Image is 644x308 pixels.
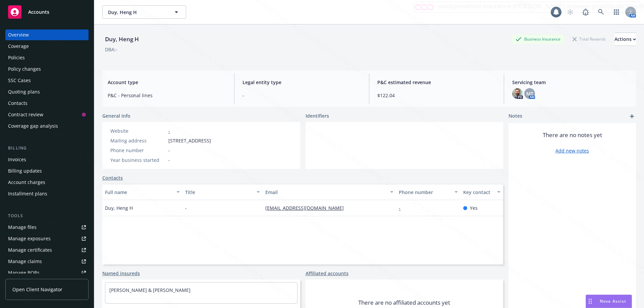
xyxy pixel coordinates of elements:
[108,9,166,16] span: Duy, Heng H
[5,86,89,97] a: Quoting plans
[265,205,349,211] a: [EMAIL_ADDRESS][DOMAIN_NAME]
[8,75,31,86] div: SSC Cases
[543,131,602,139] span: There are no notes yet
[28,9,49,15] span: Accounts
[168,137,211,144] span: [STREET_ADDRESS]
[8,64,41,74] div: Policy changes
[102,5,186,19] button: Duy, Heng H
[185,189,253,196] div: Title
[105,204,133,211] span: Duy, Heng H
[600,298,626,304] span: Nova Assist
[5,222,89,233] a: Manage files
[508,112,522,120] span: Notes
[108,92,226,99] span: P&C - Personal lines
[5,256,89,267] a: Manage claims
[265,189,386,196] div: Email
[8,52,25,63] div: Policies
[168,147,170,154] span: -
[5,52,89,63] a: Policies
[243,92,361,99] span: -
[463,189,493,196] div: Key contact
[8,41,29,52] div: Coverage
[5,64,89,74] a: Policy changes
[8,222,37,233] div: Manage files
[105,46,117,53] div: DBA: -
[5,3,89,21] a: Accounts
[8,154,26,165] div: Invoices
[614,33,636,46] div: Actions
[110,147,166,154] div: Phone number
[5,212,89,219] div: Tools
[110,157,166,164] div: Year business started
[377,79,496,86] span: P&C estimated revenue
[306,112,329,119] span: Identifiers
[5,109,89,120] a: Contract review
[5,188,89,199] a: Installment plans
[8,121,58,131] div: Coverage gap analysis
[586,295,632,308] button: Nova Assist
[470,204,478,211] span: Yes
[586,295,594,308] div: Drag to move
[185,204,187,211] span: -
[109,287,191,293] a: [PERSON_NAME] & [PERSON_NAME]
[569,35,609,43] div: Total Rewards
[526,90,533,97] span: MT
[8,256,42,267] div: Manage claims
[105,189,172,196] div: Full name
[102,174,123,181] a: Contacts
[108,79,226,86] span: Account type
[579,5,592,19] a: Report a Bug
[8,267,40,278] div: Manage BORs
[102,112,130,119] span: General info
[306,270,348,277] a: Affiliated accounts
[5,41,89,52] a: Coverage
[12,286,62,293] span: Open Client Navigator
[512,79,631,86] span: Servicing team
[102,184,182,200] button: Full name
[5,29,89,40] a: Overview
[358,299,450,307] span: There are no affiliated accounts yet
[5,166,89,176] a: Billing updates
[168,157,170,164] span: -
[377,92,496,99] span: $122.04
[5,145,89,151] div: Billing
[5,98,89,109] a: Contacts
[110,137,166,144] div: Mailing address
[5,177,89,188] a: Account charges
[5,121,89,131] a: Coverage gap analysis
[110,127,166,134] div: Website
[8,177,45,188] div: Account charges
[8,109,43,120] div: Contract review
[396,184,460,200] button: Phone number
[461,184,503,200] button: Key contact
[8,188,47,199] div: Installment plans
[8,86,40,97] div: Quoting plans
[512,88,523,99] img: photo
[243,79,361,86] span: Legal entity type
[610,5,623,19] a: Switch app
[102,270,140,277] a: Named insureds
[8,98,28,109] div: Contacts
[563,5,577,19] a: Start snowing
[5,154,89,165] a: Invoices
[8,29,29,40] div: Overview
[8,233,51,244] div: Manage exposures
[102,35,142,44] div: Duy, Heng H
[512,35,564,43] div: Business Insurance
[5,267,89,278] a: Manage BORs
[168,128,170,134] a: -
[263,184,396,200] button: Email
[5,75,89,86] a: SSC Cases
[555,147,589,154] a: Add new notes
[399,205,406,211] a: -
[594,5,608,19] a: Search
[614,33,636,46] button: Actions
[5,245,89,255] a: Manage certificates
[8,245,52,255] div: Manage certificates
[182,184,263,200] button: Title
[8,166,42,176] div: Billing updates
[399,189,450,196] div: Phone number
[5,233,89,244] a: Manage exposures
[628,112,636,120] a: add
